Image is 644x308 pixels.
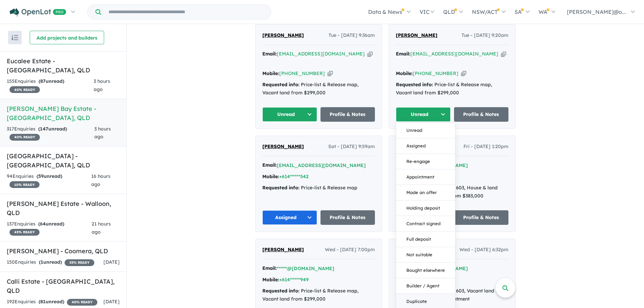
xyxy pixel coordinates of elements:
[7,258,94,266] div: 150 Enquir ies
[9,229,40,236] span: 45 % READY
[39,259,62,265] strong: ( unread)
[262,51,277,57] strong: Email:
[396,31,437,40] a: [PERSON_NAME]
[262,246,304,254] a: [PERSON_NAME]
[396,107,451,122] button: Unread
[396,278,455,294] button: Builder / Agent
[7,246,120,256] h5: [PERSON_NAME] - Coomera , QLD
[7,104,120,122] h5: [PERSON_NAME] Bay Estate - [GEOGRAPHIC_DATA] , QLD
[40,78,46,84] span: 87
[7,298,97,306] div: 192 Enquir ies
[396,247,455,263] button: Not suitable
[262,70,279,76] strong: Mobile:
[40,299,46,305] span: 81
[410,51,498,57] a: [EMAIL_ADDRESS][DOMAIN_NAME]
[413,70,458,76] a: [PHONE_NUMBER]
[38,173,44,179] span: 59
[9,134,40,141] span: 40 % READY
[461,70,466,77] button: Copy
[396,154,455,169] button: Re-engage
[103,299,120,305] span: [DATE]
[102,5,269,19] input: Try estate name, suburb, builder or developer
[38,221,64,227] strong: ( unread)
[262,246,304,253] span: [PERSON_NAME]
[320,107,375,122] a: Profile & Notes
[39,78,64,84] strong: ( unread)
[38,126,67,132] strong: ( unread)
[328,70,333,77] button: Copy
[40,221,46,227] span: 64
[91,173,111,187] span: 16 hours ago
[7,56,120,75] h5: Eucalee Estate - [GEOGRAPHIC_DATA] , QLD
[39,299,64,305] strong: ( unread)
[7,172,91,189] div: 94 Enquir ies
[459,246,508,254] span: Wed - [DATE] 6:32pm
[262,288,300,294] strong: Requested info:
[65,259,94,266] span: 35 % READY
[279,70,325,76] a: [PHONE_NUMBER]
[262,173,279,180] strong: Mobile:
[396,138,455,154] button: Assigned
[396,81,433,88] strong: Requested info:
[367,50,373,57] button: Copy
[463,143,508,151] span: Fri - [DATE] 1:20pm
[262,31,304,40] a: [PERSON_NAME]
[262,107,317,122] button: Unread
[7,277,120,295] h5: Calli Estate - [GEOGRAPHIC_DATA] , QLD
[92,221,111,235] span: 21 hours ago
[262,184,375,192] div: Price-list & Release map
[262,143,304,151] a: [PERSON_NAME]
[262,185,300,191] strong: Requested info:
[277,162,366,169] button: [EMAIL_ADDRESS][DOMAIN_NAME]
[94,78,110,92] span: 3 hours ago
[7,220,92,236] div: 137 Enquir ies
[41,259,43,265] span: 1
[7,199,120,217] h5: [PERSON_NAME] Estate - Walloon , QLD
[396,263,455,278] button: Bought elsewhere
[40,126,48,132] span: 147
[30,31,104,44] button: Add projects and builders
[94,126,111,140] span: 3 hours ago
[396,169,455,185] button: Appointment
[396,51,410,57] strong: Email:
[396,216,455,232] button: Contract signed
[262,162,277,168] strong: Email:
[396,232,455,247] button: Full deposit
[37,173,62,179] strong: ( unread)
[262,81,300,88] strong: Requested info:
[329,31,375,40] span: Tue - [DATE] 9:36am
[328,143,375,151] span: Sat - [DATE] 9:59am
[396,185,455,200] button: Made an offer
[262,287,375,303] div: Price-list & Release map, Vacant land from $299,000
[262,32,304,38] span: [PERSON_NAME]
[325,246,375,254] span: Wed - [DATE] 7:00pm
[262,81,375,97] div: Price-list & Release map, Vacant land from $299,000
[262,277,279,283] strong: Mobile:
[396,70,413,76] strong: Mobile:
[277,51,365,57] a: [EMAIL_ADDRESS][DOMAIN_NAME]
[67,299,97,306] span: 40 % READY
[396,81,508,97] div: Price-list & Release map, Vacant land from $299,000
[262,143,304,149] span: [PERSON_NAME]
[7,151,120,170] h5: [GEOGRAPHIC_DATA] - [GEOGRAPHIC_DATA] , QLD
[396,200,455,216] button: Holding deposit
[320,210,375,225] a: Profile & Notes
[501,50,506,57] button: Copy
[9,86,40,93] span: 40 % READY
[11,35,18,40] img: sort.svg
[10,8,66,17] img: Openlot PRO Logo White
[262,210,317,225] button: Assigned
[7,77,94,94] div: 155 Enquir ies
[7,125,94,141] div: 317 Enquir ies
[103,259,120,265] span: [DATE]
[262,265,277,271] strong: Email:
[396,123,455,138] button: Unread
[9,181,40,188] span: 10 % READY
[461,31,508,40] span: Tue - [DATE] 9:20am
[454,210,509,225] a: Profile & Notes
[396,32,437,38] span: [PERSON_NAME]
[567,8,626,15] span: [PERSON_NAME]@o...
[454,107,509,122] a: Profile & Notes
